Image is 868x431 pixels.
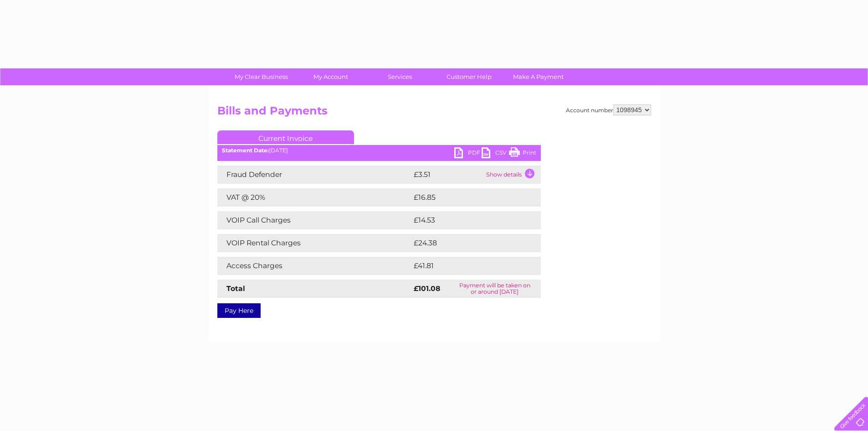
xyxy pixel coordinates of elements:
a: Make A Payment [501,68,576,85]
td: Access Charges [217,257,411,275]
td: VOIP Rental Charges [217,234,411,252]
td: VOIP Call Charges [217,211,411,229]
a: Pay Here [217,303,261,318]
div: Account number [566,104,651,115]
a: Services [362,68,437,85]
td: Payment will be taken on or around [DATE] [449,280,540,298]
td: £24.38 [411,234,523,252]
a: PDF [454,147,482,161]
td: £16.85 [411,188,522,207]
a: CSV [482,147,509,161]
a: Print [509,147,536,161]
a: Customer Help [431,68,507,85]
td: £14.53 [411,211,522,229]
strong: £101.08 [414,284,440,293]
td: £3.51 [411,166,484,184]
b: Statement Date: [222,147,269,154]
td: Fraud Defender [217,166,411,184]
strong: Total [226,284,245,293]
div: [DATE] [217,147,541,154]
td: VAT @ 20% [217,188,411,207]
a: My Account [293,68,368,85]
td: £41.81 [411,257,521,275]
a: Current Invoice [217,130,354,144]
a: My Clear Business [224,68,299,85]
h2: Bills and Payments [217,104,651,122]
td: Show details [484,166,541,184]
